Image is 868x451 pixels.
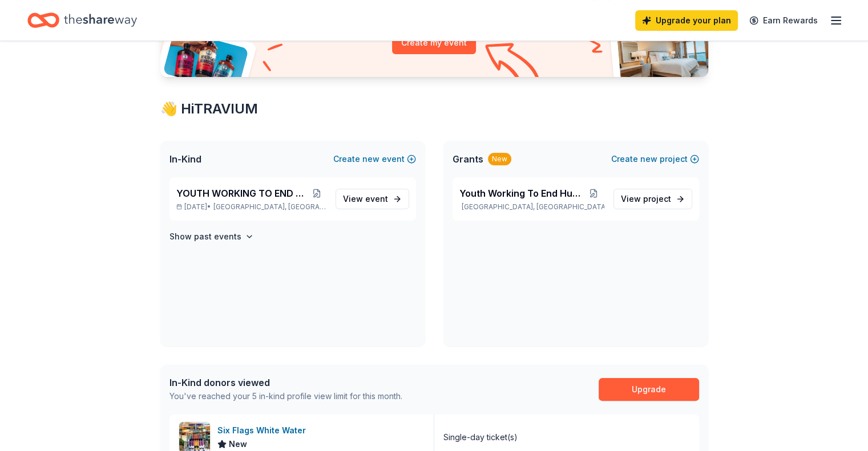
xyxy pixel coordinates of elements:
[643,194,671,204] span: project
[459,186,583,200] span: Youth Working To End Hungry
[27,7,137,34] a: Home
[459,202,604,212] p: [GEOGRAPHIC_DATA], [GEOGRAPHIC_DATA]
[169,230,241,243] h4: Show past events
[169,389,402,403] div: You've reached your 5 in-kind profile view limit for this month.
[343,192,388,206] span: View
[365,194,388,204] span: event
[488,153,511,165] div: New
[229,437,247,451] span: New
[176,202,326,212] p: [DATE] •
[169,376,402,389] div: In-Kind donors viewed
[599,378,699,401] a: Upgrade
[169,230,254,243] button: Show past events
[336,189,409,209] a: View event
[333,152,416,166] button: Createnewevent
[613,189,692,209] a: View project
[392,31,476,54] button: Create my event
[217,424,310,437] div: Six Flags White Water
[635,10,738,31] a: Upgrade your plan
[362,152,380,166] span: new
[640,152,657,166] span: new
[621,192,671,206] span: View
[742,10,825,31] a: Earn Rewards
[443,430,518,444] div: Single-day ticket(s)
[485,43,542,86] img: Curvy arrow
[169,152,201,166] span: In-Kind
[213,202,326,212] span: [GEOGRAPHIC_DATA], [GEOGRAPHIC_DATA]
[160,100,708,118] div: 👋 Hi TRAVIUM
[611,152,699,166] button: Createnewproject
[176,186,308,200] span: YOUTH WORKING TO END HUNGRY
[453,152,483,166] span: Grants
